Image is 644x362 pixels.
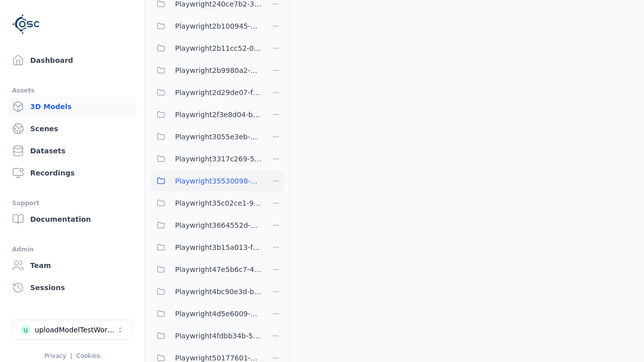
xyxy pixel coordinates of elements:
[44,352,66,359] a: Privacy
[175,286,262,298] span: Playwright4bc90e3d-b28e-499b-8cde-cbe16f3d604d
[70,352,72,359] span: |
[151,326,262,346] button: Playwright4fdbb34b-5437-48a1-8553-cf4976acc1d6
[175,20,262,32] span: Playwright2b100945-5e37-4e67-add5-74094d6728ed
[175,64,262,76] span: Playwright2b9980a2-7a25-4247-8dfe-c032924c27c3
[175,175,262,187] span: Playwright35530098-6366-439e-ab9f-3c272e643f9b
[151,259,262,280] button: Playwright47e5b6c7-483e-4dfd-b03f-d586c4c73925
[35,325,116,335] div: uploadModelTestWorkspace
[175,131,262,143] span: Playwright3055e3eb-1f19-49c1-9b41-f3517f67aecb
[8,141,136,161] a: Datasets
[76,352,100,359] a: Cookies
[175,42,262,54] span: Playwright2b11cc52-0628-45c2-b254-e7a188ec4503
[12,197,132,209] div: Support
[8,209,136,229] a: Documentation
[175,109,262,121] span: Playwright2f3e8d04-b27a-4593-b3f5-8ad49eedaf48
[8,97,136,117] a: 3D Models
[175,308,262,320] span: Playwright4d5e6009-07b2-4f4d-960f-b02d8caef366
[175,241,262,253] span: Playwright3b15a013-f6c4-4fe4-a2d7-9974b3d4325d
[151,149,262,169] button: Playwright3317c269-58b7-4973-9c9f-bd9d65791c78
[12,84,132,97] div: Assets
[8,255,136,276] a: Team
[8,50,136,70] a: Dashboard
[12,10,40,38] img: Logo
[151,193,262,213] button: Playwright35c02ce1-914c-40ad-8cae-2dfc61aed4b1
[151,304,262,324] button: Playwright4d5e6009-07b2-4f4d-960f-b02d8caef366
[151,16,262,36] button: Playwright2b100945-5e37-4e67-add5-74094d6728ed
[151,215,262,235] button: Playwright3664552d-abb7-4d81-b5dc-71303becf433
[151,60,262,80] button: Playwright2b9980a2-7a25-4247-8dfe-c032924c27c3
[151,171,262,191] button: Playwright35530098-6366-439e-ab9f-3c272e643f9b
[8,278,136,298] a: Sessions
[151,38,262,58] button: Playwright2b11cc52-0628-45c2-b254-e7a188ec4503
[21,325,31,335] div: u
[175,197,262,209] span: Playwright35c02ce1-914c-40ad-8cae-2dfc61aed4b1
[151,237,262,257] button: Playwright3b15a013-f6c4-4fe4-a2d7-9974b3d4325d
[151,127,262,147] button: Playwright3055e3eb-1f19-49c1-9b41-f3517f67aecb
[175,263,262,276] span: Playwright47e5b6c7-483e-4dfd-b03f-d586c4c73925
[8,163,136,183] a: Recordings
[175,86,262,99] span: Playwright2d29de07-fc79-40fd-bff8-f99a328a8471
[12,243,132,255] div: Admin
[12,320,133,340] button: Select a workspace
[151,282,262,302] button: Playwright4bc90e3d-b28e-499b-8cde-cbe16f3d604d
[8,119,136,139] a: Scenes
[175,153,262,165] span: Playwright3317c269-58b7-4973-9c9f-bd9d65791c78
[151,82,262,103] button: Playwright2d29de07-fc79-40fd-bff8-f99a328a8471
[175,330,262,342] span: Playwright4fdbb34b-5437-48a1-8553-cf4976acc1d6
[151,105,262,125] button: Playwright2f3e8d04-b27a-4593-b3f5-8ad49eedaf48
[175,219,262,231] span: Playwright3664552d-abb7-4d81-b5dc-71303becf433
